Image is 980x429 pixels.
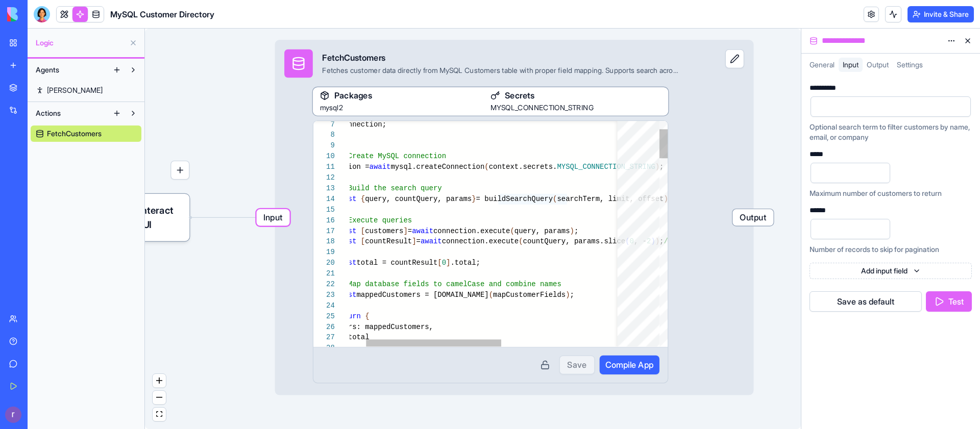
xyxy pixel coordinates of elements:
[557,195,664,203] span: searchTerm, limit, offset
[318,334,369,342] span: total: total
[320,103,343,112] span: mysql2
[313,183,335,194] div: 13
[810,60,835,69] span: General
[908,6,974,22] button: Invite & Share
[357,291,489,299] span: mappedCustomers = [DOMAIN_NAME]
[446,259,450,267] span: ]
[335,184,442,192] span: // Build the search query
[489,291,493,299] span: (
[313,119,335,130] div: 7
[361,227,365,235] span: [
[450,259,480,267] span: .total;
[313,151,335,162] div: 10
[370,163,391,171] span: await
[897,60,923,69] span: Settings
[566,291,570,299] span: )
[47,129,102,139] span: FetchCustomers
[605,359,653,371] span: Compile App
[493,291,566,299] span: mapCustomerFields
[510,227,514,235] span: (
[36,108,61,118] span: Actions
[357,259,438,267] span: total = countResult
[442,238,519,246] span: connection.execute
[810,244,972,255] div: Number of records to skip for pagination
[313,311,335,322] div: 25
[313,172,335,183] div: 12
[442,259,446,267] span: 0
[390,163,484,171] span: mysql.createConnection
[153,374,166,388] button: zoom in
[810,122,972,142] div: Optional search term to filter customers by name, email, or company
[85,203,180,232] span: When users interact with the app UI
[519,238,523,246] span: (
[313,236,335,247] div: 18
[489,163,557,171] span: context.secrets.
[313,226,335,237] div: 17
[574,227,578,235] span: ;
[557,163,655,171] span: MYSQL_CONNECTION_STRING
[5,407,21,423] img: ACg8ocK9p4COroYERF96wq_Nqbucimpd5rvzMLLyBNHYTn_bI3RzLw=s96-c
[313,322,335,333] div: 26
[484,163,488,171] span: (
[313,205,335,215] div: 15
[313,130,335,141] div: 8
[412,227,433,235] span: await
[31,105,109,121] button: Actions
[313,268,335,279] div: 21
[421,238,442,246] span: await
[408,227,412,235] span: =
[335,280,549,288] span: // Map database fields to camelCase and combine na
[867,60,889,69] span: Output
[810,263,972,279] button: Add input field
[491,103,594,112] span: MYSQL_CONNECTION_STRING
[549,280,561,288] span: mes
[365,227,403,235] span: customers
[365,195,472,203] span: query, countQuery, params
[361,195,365,203] span: {
[361,238,365,246] span: [
[313,140,335,151] div: 9
[335,216,412,224] span: // Execute queries
[472,195,476,203] span: }
[600,356,659,374] button: Compile App
[810,188,972,198] div: Maximum number of customers to return
[38,194,189,241] div: When users interact with the app UI
[437,259,442,267] span: [
[313,290,335,300] div: 23
[514,227,570,235] span: query, params
[7,7,70,21] img: logo
[313,333,335,343] div: 27
[843,60,859,69] span: Input
[339,120,386,129] span: connection;
[153,408,166,421] button: fit view
[275,40,754,395] div: InputFetchCustomersFetches customer data directly from MySQL Customers table with proper field ma...
[523,238,626,246] span: countQuery, params.slice
[313,343,335,354] div: 28
[313,215,335,226] div: 16
[433,227,510,235] span: connection.execute
[810,291,922,312] button: Save as default
[110,8,214,20] span: MySQL Customer Directory
[553,195,557,203] span: (
[365,312,369,320] span: {
[257,209,290,226] span: Input
[335,153,446,161] span: // Create MySQL connection
[334,90,372,102] span: Packages
[365,238,412,246] span: countResult
[31,82,141,98] a: [PERSON_NAME]
[31,125,141,142] a: FetchCustomers
[313,279,335,290] div: 22
[313,300,335,311] div: 24
[313,247,335,258] div: 19
[732,209,773,226] span: Output
[318,323,433,331] span: customers: mappedCustomers,
[153,391,166,405] button: zoom out
[570,227,574,235] span: )
[322,66,678,75] div: Fetches customer data directly from MySQL Customers table with proper field mapping. Supports sea...
[926,291,972,312] button: Test
[313,194,335,205] div: 14
[570,291,574,299] span: ;
[403,227,407,235] span: ]
[313,162,335,172] div: 11
[476,195,553,203] span: = buildSearchQuery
